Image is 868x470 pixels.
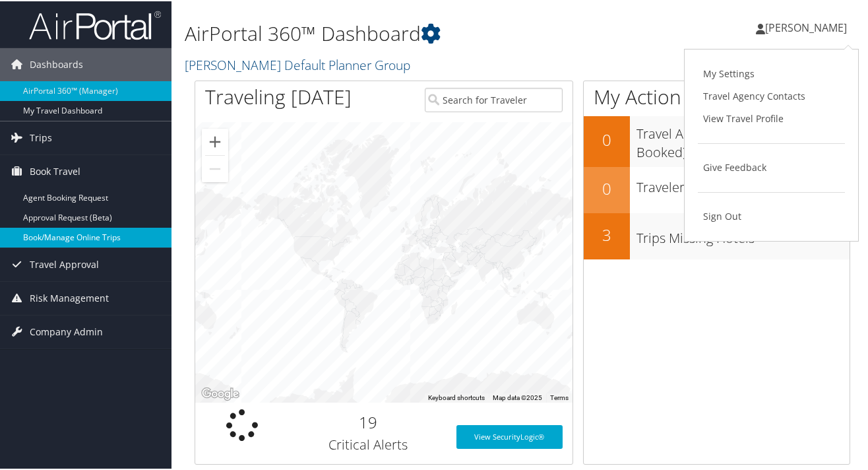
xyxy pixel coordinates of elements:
[584,176,630,199] h2: 0
[425,86,562,111] input: Search for Traveler
[30,247,99,280] span: Travel Approval
[30,281,109,314] span: Risk Management
[205,82,352,110] h1: Traveling [DATE]
[698,61,845,84] a: My Settings
[584,222,630,245] h2: 3
[550,393,569,400] a: Terms (opens in new tab)
[584,212,850,258] a: 3Trips Missing Hotels
[30,120,52,153] span: Trips
[202,127,228,154] button: Zoom in
[698,106,845,129] a: View Travel Profile
[636,221,850,246] h3: Trips Missing Hotels
[30,314,103,347] span: Company Admin
[493,393,542,400] span: Map data ©2025
[30,154,80,187] span: Book Travel
[29,9,161,40] img: airportal-logo.png
[428,392,485,401] button: Keyboard shortcuts
[765,19,847,34] span: [PERSON_NAME]
[636,117,850,160] h3: Travel Approvals Pending (Advisor Booked)
[636,170,850,195] h3: Travelers Need Help (Safety Check)
[299,434,437,453] h3: Critical Alerts
[185,55,414,73] a: [PERSON_NAME] Default Planner Group
[698,155,845,178] a: Give Feedback
[185,18,635,46] h1: AirPortal 360™ Dashboard
[584,166,850,212] a: 0Travelers Need Help (Safety Check)
[456,424,563,448] a: View SecurityLogic®
[698,204,845,226] a: Sign Out
[698,84,845,106] a: Travel Agency Contacts
[584,127,630,150] h2: 0
[199,384,242,401] img: Google
[584,115,850,166] a: 0Travel Approvals Pending (Advisor Booked)
[299,410,437,432] h2: 19
[756,7,860,46] a: [PERSON_NAME]
[584,82,850,110] h1: My Action Items
[202,154,228,181] button: Zoom out
[199,384,242,401] a: Open this area in Google Maps (opens a new window)
[30,47,83,80] span: Dashboards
